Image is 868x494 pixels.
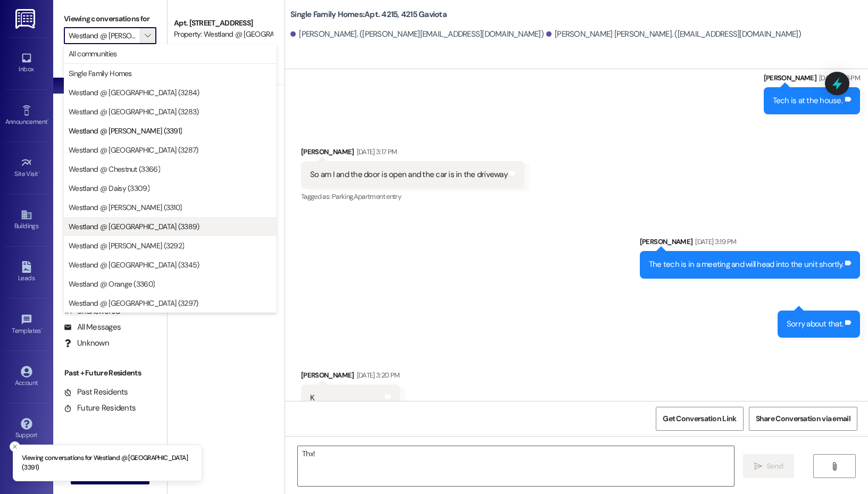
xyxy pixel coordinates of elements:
span: Westland @ [GEOGRAPHIC_DATA] (3297) [69,298,198,308]
div: Sorry about that. [787,319,843,330]
span: Westland @ Orange (3360) [69,279,155,289]
div: Past Residents [64,387,128,398]
i:  [145,31,151,40]
a: Inbox [5,49,48,78]
div: Residents [53,286,167,297]
div: [PERSON_NAME] [640,236,860,251]
div: [DATE] 3:20 PM [354,370,400,381]
span: Westland @ Daisy (3309) [69,183,149,194]
button: Send [743,454,795,478]
span: Westland @ [GEOGRAPHIC_DATA] (3345) [69,259,199,270]
label: Viewing conversations for [64,11,156,27]
span: Single Family Homes [69,68,132,79]
div: Tech is at the house. [773,95,842,106]
i:  [754,462,762,471]
span: Westland @ [PERSON_NAME] (3292) [69,240,184,251]
span: • [41,325,43,333]
div: [PERSON_NAME]. ([PERSON_NAME][EMAIL_ADDRESS][DOMAIN_NAME]) [290,29,544,40]
div: [DATE] 3:19 PM [692,236,736,247]
span: • [38,169,40,176]
div: Past + Future Residents [53,367,167,379]
span: Send [766,460,783,472]
a: Site Visit • [5,154,48,182]
div: K [310,392,314,404]
div: Property: Westland @ [GEOGRAPHIC_DATA] (3391) [174,29,272,40]
div: [DATE] 3:17 PM [354,146,397,157]
span: Westland @ [GEOGRAPHIC_DATA] (3284) [69,87,199,98]
span: All communities [69,48,117,59]
div: Prospects + Residents [53,60,167,71]
button: Get Conversation Link [656,407,743,431]
a: Buildings [5,206,48,235]
span: Westland @ [GEOGRAPHIC_DATA] (3287) [69,145,198,155]
button: Share Conversation via email [749,407,857,431]
div: [PERSON_NAME] [301,370,399,384]
a: Support [5,415,48,443]
span: [PERSON_NAME] [174,43,230,53]
div: Unknown [64,338,109,349]
a: Account [5,363,48,391]
div: Tagged as: [301,189,524,204]
div: [DATE] 3:16 PM [816,72,860,83]
span: Westland @ [GEOGRAPHIC_DATA] (3283) [69,106,199,117]
span: Westland @ [PERSON_NAME] (3310) [69,202,182,213]
div: Apt. [STREET_ADDRESS] [174,18,272,29]
a: Leads [5,258,48,287]
div: All Messages [64,322,121,333]
div: Future Residents [64,403,136,414]
a: Templates • [5,311,48,339]
span: Get Conversation Link [663,413,736,424]
span: Parking , [332,192,354,201]
span: Westland @ [PERSON_NAME] (3391) [69,125,182,136]
span: [PERSON_NAME] [230,43,283,53]
span: Westland @ Chestnut (3366) [69,164,160,174]
span: Westland @ [GEOGRAPHIC_DATA] (3389) [69,221,199,232]
b: Single Family Homes: Apt. 4215, 4215 Gaviota [290,9,447,20]
div: Prospects [53,205,167,216]
div: The tech is in a meeting and will head into the unit shortly. [649,259,843,270]
div: So am I and the door is open and the car is in the driveway [310,169,507,180]
i:  [830,462,838,471]
span: Apartment entry [354,192,401,201]
input: All communities [69,27,139,44]
div: [PERSON_NAME] [301,146,524,161]
span: • [47,116,49,124]
div: [PERSON_NAME] [764,72,860,87]
button: Close toast [10,441,20,452]
div: [PERSON_NAME] [PERSON_NAME]. ([EMAIL_ADDRESS][DOMAIN_NAME]) [546,29,801,40]
p: Viewing conversations for Westland @ [GEOGRAPHIC_DATA] (3391) [22,454,193,472]
img: ResiDesk Logo [15,9,37,29]
span: Share Conversation via email [756,413,850,424]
